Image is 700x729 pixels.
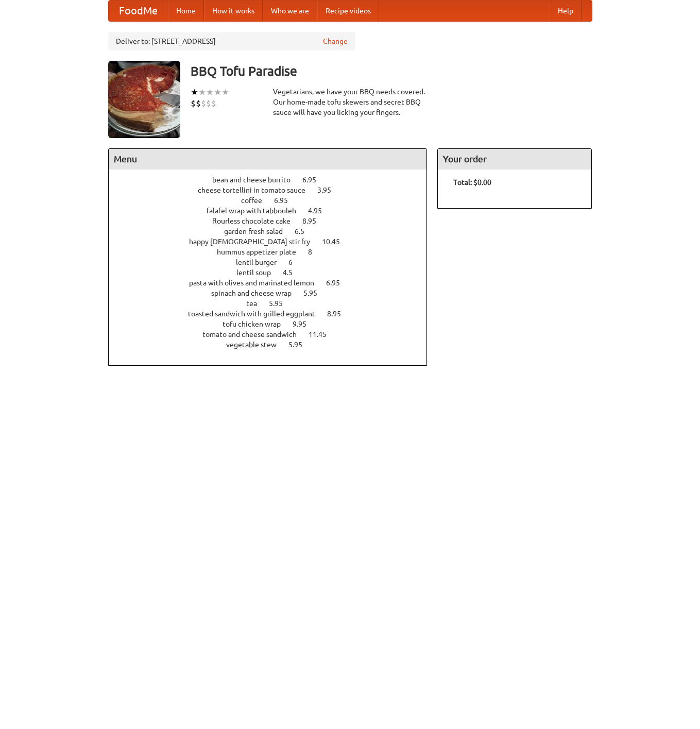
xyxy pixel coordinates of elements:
[204,1,263,21] a: How it works
[236,268,281,277] span: lentil soup
[191,87,198,98] li: ★
[308,248,322,256] span: 8
[201,98,206,109] li: $
[263,1,317,21] a: Who we are
[223,320,291,328] span: tofu chicken wrap
[327,310,351,318] span: 8.95
[269,299,293,308] span: 5.95
[303,289,328,297] span: 5.95
[453,178,491,187] b: Total: $0.00
[212,217,335,225] a: flourless chocolate cake 8.95
[293,320,317,328] span: 9.95
[288,341,313,349] span: 5.95
[207,207,306,215] span: falafel wrap with tabbouleh
[221,87,229,98] li: ★
[109,1,168,21] a: FoodMe
[202,330,346,338] a: tomato and cheese sandwich 11.45
[309,330,337,338] span: 11.45
[241,196,272,205] span: coffee
[211,98,216,109] li: $
[226,341,321,349] a: vegetable stew 5.95
[211,289,302,297] span: spinach and cheese wrap
[283,268,303,277] span: 4.5
[212,217,301,225] span: flourless chocolate cake
[198,186,350,194] a: cheese tortellini in tomato sauce 3.95
[189,279,359,287] a: pasta with olives and marinated lemon 6.95
[206,98,211,109] li: $
[224,227,323,235] a: garden fresh salad 6.5
[217,248,331,256] a: hummus appetizer plate 8
[317,186,342,194] span: 3.95
[550,1,582,21] a: Help
[198,87,206,98] li: ★
[223,320,326,328] a: tofu chicken wrap 9.95
[224,227,293,235] span: garden fresh salad
[191,98,196,109] li: $
[191,61,592,81] h3: BBQ Tofu Paradise
[246,299,302,308] a: tea 5.95
[109,149,427,169] h4: Menu
[108,61,180,138] img: angular.jpg
[317,1,379,21] a: Recipe videos
[302,217,327,225] span: 8.95
[226,341,287,349] span: vegetable stew
[241,196,307,205] a: coffee 6.95
[236,258,287,266] span: lentil burger
[212,176,301,184] span: bean and cheese burrito
[211,289,336,297] a: spinach and cheese wrap 5.95
[202,330,307,338] span: tomato and cheese sandwich
[236,258,312,266] a: lentil burger 6
[189,238,359,246] a: happy [DEMOGRAPHIC_DATA] stir fry 10.45
[168,1,204,21] a: Home
[207,207,341,215] a: falafel wrap with tabbouleh 4.95
[198,186,316,194] span: cheese tortellini in tomato sauce
[438,149,591,169] h4: Your order
[196,98,201,109] li: $
[322,238,350,246] span: 10.45
[188,310,360,318] a: toasted sandwich with grilled eggplant 8.95
[246,299,267,308] span: tea
[188,310,326,318] span: toasted sandwich with grilled eggplant
[288,258,303,266] span: 6
[236,268,312,277] a: lentil soup 4.5
[217,248,306,256] span: hummus appetizer plate
[214,87,221,98] li: ★
[302,176,327,184] span: 6.95
[274,196,298,205] span: 6.95
[273,87,428,117] div: Vegetarians, we have your BBQ needs covered. Our home-made tofu skewers and secret BBQ sauce will...
[323,36,348,46] a: Change
[189,279,325,287] span: pasta with olives and marinated lemon
[308,207,332,215] span: 4.95
[206,87,214,98] li: ★
[189,238,320,246] span: happy [DEMOGRAPHIC_DATA] stir fry
[326,279,350,287] span: 6.95
[295,227,315,235] span: 6.5
[108,32,355,50] div: Deliver to: [STREET_ADDRESS]
[212,176,335,184] a: bean and cheese burrito 6.95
